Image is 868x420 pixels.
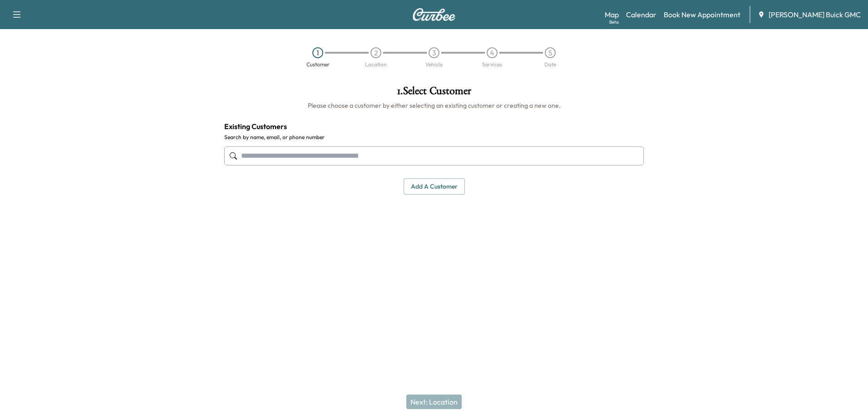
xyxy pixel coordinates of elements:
h4: Existing Customers [224,121,644,132]
div: 5 [545,47,556,58]
div: 2 [370,47,381,58]
div: 1 [312,47,323,58]
div: Services [482,62,502,67]
div: Beta [609,19,619,25]
div: 4 [487,47,498,58]
div: 3 [429,47,439,58]
h1: 1 . Select Customer [224,85,644,101]
label: Search by name, email, or phone number [224,134,644,141]
img: Curbee Logo [412,8,456,21]
div: Customer [306,62,330,67]
div: Location [365,62,387,67]
button: Add a customer [404,178,465,195]
div: Date [544,62,556,67]
span: [PERSON_NAME] Buick GMC [769,9,861,20]
div: Vehicle [425,62,443,67]
a: Book New Appointment [664,9,740,20]
h6: Please choose a customer by either selecting an existing customer or creating a new one. [224,101,644,110]
a: MapBeta [605,9,619,20]
a: Calendar [626,9,656,20]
